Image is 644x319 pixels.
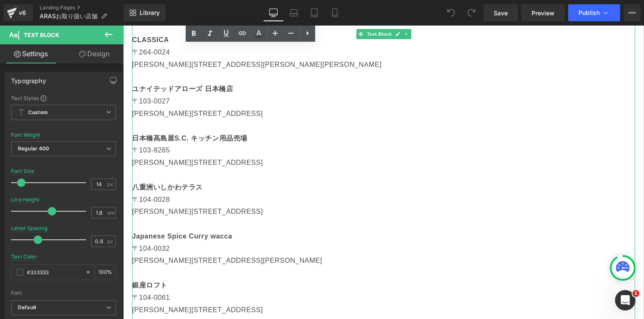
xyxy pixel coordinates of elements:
span: ARASお取り扱い店舗 [40,13,98,20]
p: 〒103-0027 [9,70,512,82]
a: チャット [56,233,110,254]
div: v6 [17,7,28,18]
span: 1 [632,290,639,297]
div: Text Color [11,254,37,260]
div: Typography [11,72,46,84]
b: Regular 400 [18,145,49,152]
span: Library [140,9,160,17]
span: ホーム [22,246,37,253]
button: Undo [443,4,460,21]
a: Desktop [263,4,284,21]
span: Save [494,9,508,17]
a: Expand / Collapse [279,3,288,14]
p: 〒104-0028 [9,168,512,181]
a: Laptop [284,4,304,21]
a: 設定 [110,233,164,254]
a: v6 [3,4,33,21]
iframe: Intercom live chat [615,290,635,310]
p: [PERSON_NAME][STREET_ADDRESS] [9,180,512,193]
p: 〒104-0061 [9,266,512,279]
span: 設定 [132,246,142,253]
strong: ユナイテッドアローズ 日本橋店 [9,60,110,67]
div: Line Height [11,197,39,203]
p: [PERSON_NAME][STREET_ADDRESS] [9,279,512,291]
strong: CLASSICA [9,11,46,18]
span: px [107,181,115,187]
div: Letter Spacing [11,225,48,231]
span: em [107,210,115,216]
input: Color [27,267,81,277]
div: Font Weight [11,132,40,138]
div: Font Size [11,168,34,174]
div: % [95,265,115,280]
p: [PERSON_NAME][STREET_ADDRESS][PERSON_NAME] [9,229,512,241]
div: Text Styles [11,95,116,101]
strong: 日本橋高島屋S.C. キッチン用品売場 [9,109,124,116]
span: チャット [73,246,93,253]
i: Default [18,304,36,311]
span: Text Block [242,3,270,14]
a: Mobile [325,4,345,21]
a: New Library [124,4,166,21]
strong: Japanese Spice Curry wacca [9,207,109,214]
a: Landing Pages [40,4,124,11]
button: More [624,4,641,21]
strong: 八重洲いしかわテラス [9,158,80,165]
a: Preview [521,4,565,21]
a: Design [63,44,125,63]
b: Custom [28,109,48,116]
a: ホーム [3,233,56,254]
a: Tablet [304,4,325,21]
p: 〒103-8265 [9,119,512,131]
strong: 銀座ロフト [9,256,44,263]
p: 〒264-0024 [9,21,512,33]
button: Publish [568,4,620,21]
span: Preview [532,9,555,17]
span: Text Block [24,32,59,38]
span: Publish [578,9,600,16]
p: [PERSON_NAME][STREET_ADDRESS][PERSON_NAME][PERSON_NAME] [9,33,512,46]
button: Redo [463,4,480,21]
p: 〒104-0032 [9,217,512,230]
span: px [107,239,115,244]
div: Font [11,290,116,296]
p: [PERSON_NAME][STREET_ADDRESS] [9,82,512,95]
p: [PERSON_NAME][STREET_ADDRESS] [9,131,512,144]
